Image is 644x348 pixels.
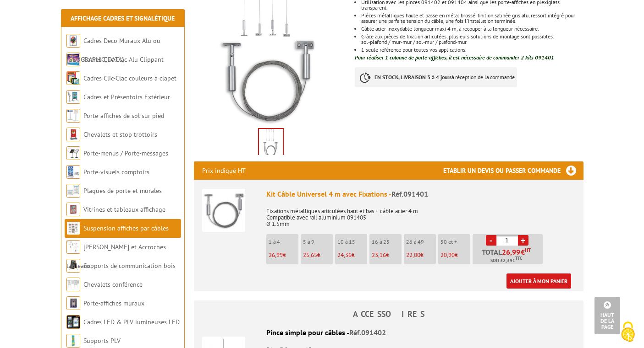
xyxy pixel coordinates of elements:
[337,252,367,258] p: €
[303,239,333,245] p: 5 à 9
[66,315,80,329] img: Cadres LED & PLV lumineuses LED
[66,146,80,160] img: Porte-menus / Porte-messages
[515,256,522,261] sup: TTC
[66,203,80,216] img: Vitrines et tableaux affichage
[66,221,80,235] img: Suspension affiches par câbles
[303,251,317,259] span: 25,65
[486,235,496,246] a: -
[372,239,402,245] p: 16 à 25
[391,189,428,198] span: Réf.091401
[66,37,160,64] a: Cadres Deco Muraux Alu ou [GEOGRAPHIC_DATA]
[83,149,168,157] a: Porte-menus / Porte-messages
[83,337,121,345] a: Supports PLV
[66,90,80,104] img: Cadres et Présentoirs Extérieur
[518,235,528,246] a: +
[266,189,575,199] div: Kit Câble Universel 4 m avec Fixations -
[440,239,470,245] p: 50 et +
[406,252,436,258] p: €
[361,34,583,45] p: Grâce aux pièces de fixation articulées, plusieurs solutions de montage sont possibles: sol-plafo...
[475,248,543,264] p: Total
[525,247,531,253] sup: HT
[66,278,80,291] img: Chevalets conférence
[355,54,554,61] font: Pour réaliser 1 colonne de porte-affiches, il est nécessaire de commander 2 kits 091401
[202,161,246,180] p: Prix indiqué HT
[71,14,175,22] a: Affichage Cadres et Signalétique
[303,252,333,258] p: €
[349,328,386,337] span: Réf.091402
[83,205,165,214] a: Vitrines et tableaux affichage
[269,251,283,259] span: 26,99
[83,224,169,232] a: Suspension affiches par câbles
[83,55,164,64] a: Cadres Clic-Clac Alu Clippant
[202,327,575,338] div: Pince simple pour câbles -
[521,248,525,256] span: €
[355,67,517,87] p: à réception de la commande
[269,239,298,245] p: 1 à 4
[194,310,583,319] h4: ACCESSOIRES
[83,318,180,326] a: Cadres LED & PLV lumineuses LED
[361,26,583,32] li: Câble acier inoxydable longueur maxi 4 m, à recouper à la longueur nécessaire.
[83,168,149,176] a: Porte-visuels comptoirs
[66,296,80,310] img: Porte-affiches muraux
[83,280,143,289] a: Chevalets conférence
[66,109,80,123] img: Porte-affiches de sol sur pied
[66,334,80,348] img: Supports PLV
[66,243,166,270] a: [PERSON_NAME] et Accroches tableaux
[440,251,455,259] span: 20,90
[259,129,283,157] img: suspendus_par_cables_091401.jpg
[502,248,521,256] span: 26,99
[66,165,80,179] img: Porte-visuels comptoirs
[337,251,352,259] span: 24,36
[83,262,176,270] a: Supports de communication bois
[269,252,298,258] p: €
[83,299,144,307] a: Porte-affiches muraux
[490,257,522,264] span: Soit €
[83,112,164,120] a: Porte-affiches de sol sur pied
[83,187,162,195] a: Plaques de porte et murales
[594,297,620,334] a: Haut de la page
[66,184,80,198] img: Plaques de porte et murales
[337,239,367,245] p: 10 à 15
[266,202,575,227] p: Fixations métalliques articulées haut et bas + câble acier 4 m Compatible avec rail aluminium 091...
[374,74,451,80] strong: EN STOCK, LIVRAISON 3 à 4 jours
[66,34,80,48] img: Cadres Deco Muraux Alu ou Bois
[361,13,583,24] p: Pièces métalliques haute et basse en métal brossé, finition satinée gris alu, ressort intégré pou...
[66,71,80,85] img: Cadres Clic-Clac couleurs à clapet
[66,128,80,141] img: Chevalets et stop trottoirs
[612,317,644,348] button: Cookies (fenêtre modale)
[83,93,170,101] a: Cadres et Présentoirs Extérieur
[440,252,470,258] p: €
[443,161,583,180] h3: Etablir un devis ou passer commande
[500,257,512,264] span: 32,39
[361,47,583,53] li: 1 seule référence pour toutes vos applications.
[202,189,245,232] img: Kit Câble Universel 4 m avec Fixations
[406,239,436,245] p: 26 à 49
[66,240,80,254] img: Cimaises et Accroches tableaux
[406,251,420,259] span: 22,00
[616,321,639,343] img: Cookies (fenêtre modale)
[83,74,176,82] a: Cadres Clic-Clac couleurs à clapet
[83,130,157,139] a: Chevalets et stop trottoirs
[372,251,386,259] span: 23,16
[506,273,571,289] a: Ajouter à mon panier
[372,252,402,258] p: €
